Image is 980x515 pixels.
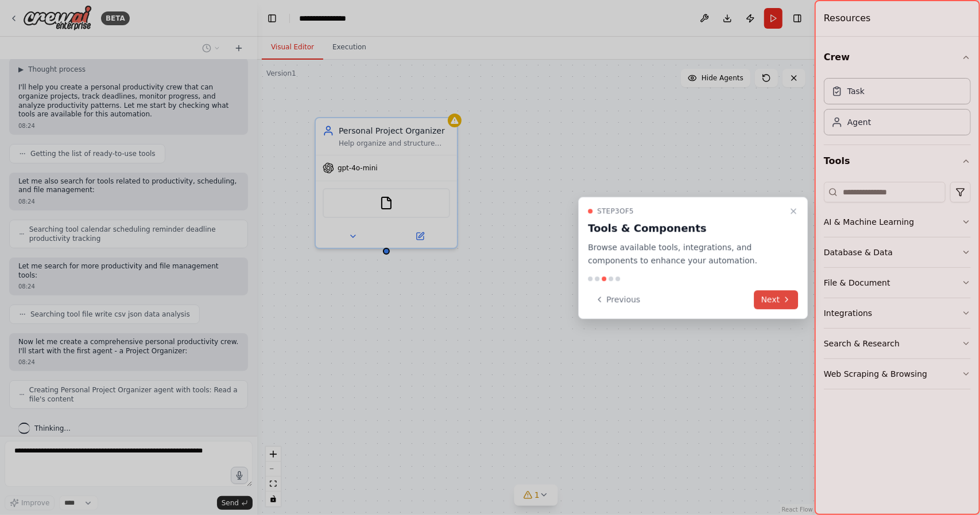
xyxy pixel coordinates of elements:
button: Previous [588,290,647,309]
h3: Tools & Components [588,220,784,236]
button: Next [754,290,799,309]
button: Close walkthrough [787,204,800,218]
button: Hide left sidebar [264,10,280,26]
span: Step 3 of 5 [597,206,634,216]
p: Browse available tools, integrations, and components to enhance your automation. [588,241,784,267]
